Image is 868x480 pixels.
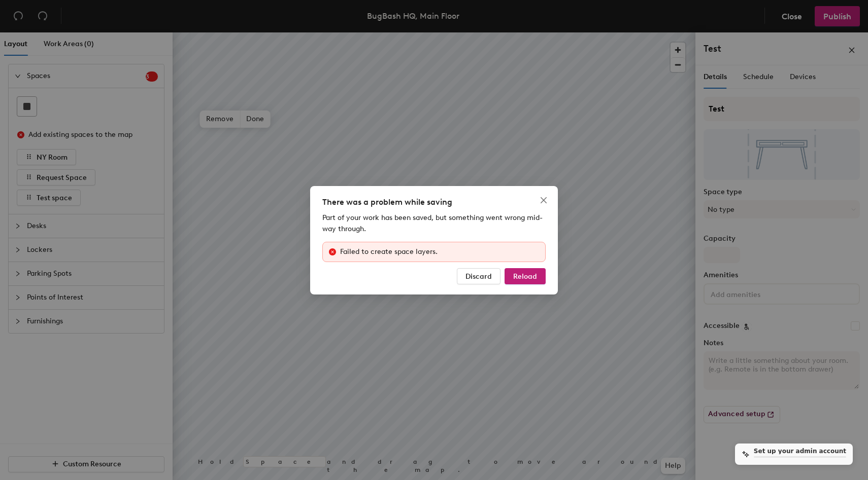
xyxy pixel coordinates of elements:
button: Close [536,192,552,208]
div: Failed to create space layers. [340,246,539,257]
span: Discard [465,272,492,280]
span: Reload [513,272,537,280]
span: close [540,196,548,204]
button: Discard [457,268,500,284]
span: close-circle [329,248,336,255]
div: Part of your work has been saved, but something went wrong mid-way through. [322,212,546,235]
div: There was a problem while saving [322,196,546,208]
button: Reload [505,268,546,284]
span: Close [536,196,552,204]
